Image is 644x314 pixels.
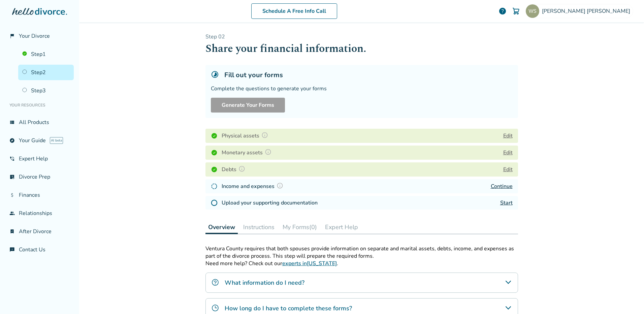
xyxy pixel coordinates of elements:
img: Not Started [211,199,218,206]
h5: Fill out your forms [224,70,283,80]
a: Continue [491,183,513,190]
div: What information do I need? [205,273,518,293]
img: What information do I need? [211,278,219,286]
img: Cart [512,7,520,15]
h4: Monetary assets [222,148,273,157]
span: chat_info [9,247,15,252]
h4: Upload your supporting documentation [222,199,318,207]
h1: Share your financial information. [205,40,518,57]
a: groupRelationships [5,206,74,221]
span: bookmark_check [9,229,15,234]
span: list_alt_check [9,174,15,180]
img: Question Mark [265,149,271,155]
img: How long do I have to complete these forms? [211,304,219,312]
h4: Debts [222,165,247,174]
a: Start [500,199,513,207]
button: Generate Your Forms [211,98,285,113]
p: Need more help? Check out our . [205,260,518,267]
span: attach_money [9,192,15,198]
a: view_listAll Products [5,115,74,130]
a: experts in[US_STATE] [282,260,337,267]
span: phone_in_talk [9,156,15,161]
span: [PERSON_NAME] [PERSON_NAME] [542,7,633,15]
button: Edit [503,165,513,174]
button: Overview [205,220,238,234]
button: Edit [503,132,513,140]
p: Ventura County requires that both spouses provide information on separate and marital assets, deb... [205,245,518,260]
span: view_list [9,120,15,125]
span: Your Divorce [19,32,50,40]
a: help [498,7,507,15]
button: Expert Help [322,220,361,234]
button: Instructions [240,220,277,234]
div: Complete the questions to generate your forms [211,85,513,92]
img: Completed [211,132,218,139]
h4: Income and expenses [222,182,285,191]
a: flag_2Your Divorce [5,28,74,44]
a: Step2 [18,65,74,80]
a: exploreYour GuideAI beta [5,133,74,148]
a: Schedule A Free Info Call [251,3,337,19]
img: In Progress [211,183,218,190]
img: dwfrom29@gmail.com [526,4,539,18]
span: AI beta [50,137,63,144]
a: Step1 [18,46,74,62]
h4: Physical assets [222,131,270,140]
a: phone_in_talkExpert Help [5,151,74,166]
a: chat_infoContact Us [5,242,74,257]
span: explore [9,138,15,143]
img: Completed [211,149,218,156]
a: bookmark_checkAfter Divorce [5,224,74,239]
a: list_alt_checkDivorce Prep [5,169,74,185]
a: attach_moneyFinances [5,187,74,203]
img: Question Mark [261,132,268,138]
button: My Forms(0) [280,220,320,234]
img: Completed [211,166,218,173]
span: flag_2 [9,33,15,39]
p: Step 0 2 [205,33,518,40]
img: Question Mark [238,165,245,172]
h4: What information do I need? [225,278,304,287]
img: Question Mark [277,182,283,189]
h4: How long do I have to complete these forms? [225,304,352,313]
span: group [9,211,15,216]
a: Step3 [18,83,74,98]
iframe: Chat Widget [610,282,644,314]
button: Edit [503,149,513,157]
li: Your Resources [5,98,74,112]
